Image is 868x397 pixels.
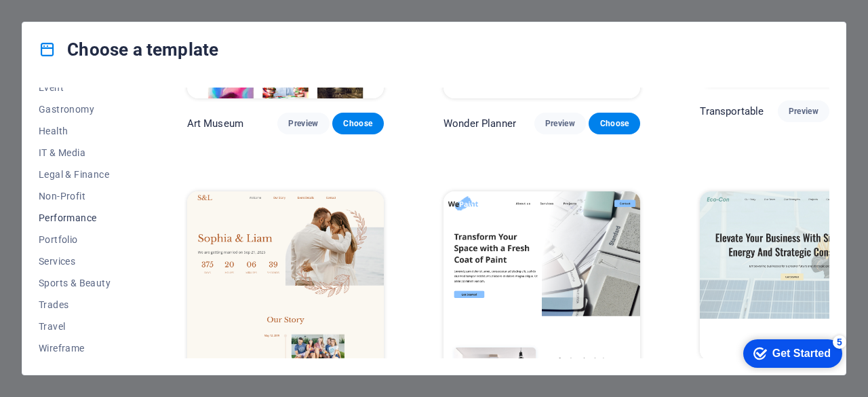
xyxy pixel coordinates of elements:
[39,207,127,229] button: Performance
[39,77,127,98] button: Event
[332,113,384,134] button: Choose
[39,272,127,294] button: Sports & Beauty
[39,250,127,272] button: Services
[39,164,127,185] button: Legal & Finance
[11,7,110,35] div: Get Started 5 items remaining, 0% complete
[39,82,127,93] span: Event
[39,299,127,310] span: Trades
[39,229,127,250] button: Portfolio
[700,105,764,118] p: Transportable
[39,39,218,60] h4: Choose a template
[39,234,127,245] span: Portfolio
[39,120,127,142] button: Health
[778,100,829,122] button: Preview
[39,98,127,120] button: Gastronomy
[39,147,127,158] span: IT & Media
[288,118,318,129] span: Preview
[39,104,127,115] span: Gastronomy
[39,212,127,223] span: Performance
[39,185,127,207] button: Non-Profit
[39,278,127,288] span: Sports & Beauty
[599,118,629,129] span: Choose
[39,256,127,267] span: Services
[443,117,516,130] p: Wonder Planner
[39,169,127,180] span: Legal & Finance
[40,15,98,27] div: Get Started
[343,118,373,129] span: Choose
[589,113,640,134] button: Choose
[39,142,127,164] button: IT & Media
[39,337,127,359] button: Wireframe
[39,321,127,332] span: Travel
[789,106,818,117] span: Preview
[534,113,586,134] button: Preview
[545,118,575,129] span: Preview
[39,126,127,136] span: Health
[443,191,640,373] img: WePaint
[39,294,127,316] button: Trades
[39,191,127,202] span: Non-Profit
[187,117,243,130] p: Art Museum
[39,316,127,337] button: Travel
[39,343,127,354] span: Wireframe
[277,113,329,134] button: Preview
[187,191,384,373] img: S&L
[100,3,114,16] div: 5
